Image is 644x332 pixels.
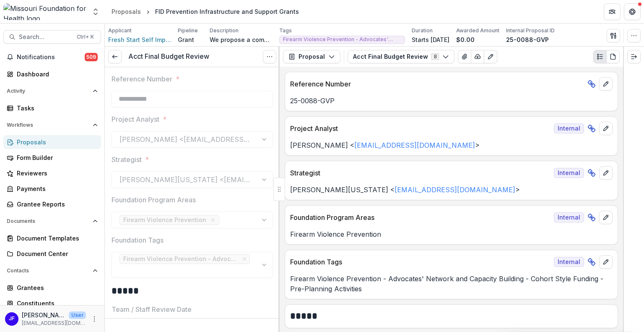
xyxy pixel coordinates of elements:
[606,50,620,63] button: PDF view
[22,311,65,319] p: [PERSON_NAME]
[456,27,499,34] p: Awarded Amount
[17,169,94,178] div: Reviewers
[112,195,196,205] p: Foundation Program Areas
[17,200,94,209] div: Grantee Reports
[69,311,86,319] p: User
[290,185,613,195] p: [PERSON_NAME][US_STATE] < >
[17,54,85,61] span: Notifications
[3,101,101,115] a: Tasks
[283,50,340,63] button: Proposal
[484,50,497,63] button: Edit as form
[412,27,433,34] p: Duration
[17,104,94,112] div: Tasks
[3,135,101,149] a: Proposals
[7,122,89,128] span: Workflows
[3,214,101,228] button: Open Documents
[624,3,641,20] button: Get Help
[348,50,454,63] button: Acct Final Budget Review8
[9,316,15,322] div: Jean Freeman-Crawford
[155,7,299,16] div: FID Prevention Infrastructure and Support Grants
[210,35,273,44] p: We propose a community-led initiative to reduce firearm-related injury and death in [US_STATE][GE...
[89,314,99,324] button: More
[85,53,98,61] span: 509
[3,151,101,165] a: Form Builder
[178,35,194,44] p: Grant
[17,249,94,258] div: Document Center
[3,118,101,132] button: Open Workflows
[290,229,613,239] p: Firearm Violence Prevention
[599,255,613,269] button: edit
[290,79,584,89] p: Reference Number
[3,182,101,196] a: Payments
[279,27,292,34] p: Tags
[599,122,613,135] button: edit
[3,84,101,98] button: Open Activity
[290,168,551,178] p: Strategist
[627,50,641,63] button: Expand right
[263,50,276,63] button: Options
[178,27,198,34] p: Pipeline
[108,5,144,18] a: Proposals
[17,283,94,292] div: Grantees
[112,74,172,84] p: Reference Number
[17,153,94,162] div: Form Builder
[3,30,101,44] button: Search...
[3,231,101,245] a: Document Templates
[3,197,101,211] a: Grantee Reports
[17,70,94,78] div: Dashboard
[3,3,86,20] img: Missouri Foundation for Health logo
[599,211,613,224] button: edit
[290,274,613,294] p: Firearm Violence Prevention - Advocates' Network and Capacity Building - Cohort Style Funding - P...
[112,7,141,16] div: Proposals
[128,52,209,60] h3: Acct Final Budget Review
[17,184,94,193] div: Payments
[593,50,607,63] button: Plaintext view
[3,264,101,277] button: Open Contacts
[554,168,584,178] span: Internal
[3,166,101,180] a: Reviewers
[112,154,142,165] p: Strategist
[90,3,101,20] button: Open entity switcher
[7,268,89,274] span: Contacts
[456,35,475,44] p: $0.00
[108,35,171,44] a: Fresh Start Self Improvement Center Inc.
[290,96,613,106] p: 25-0088-GVP
[283,37,401,42] span: Firearm Violence Prevention - Advocates' Network and Capacity Building - Cohort Style Funding - P...
[506,35,549,44] p: 25-0088-GVP
[108,5,302,18] nav: breadcrumb
[3,67,101,81] a: Dashboard
[108,27,132,34] p: Applicant
[554,212,584,222] span: Internal
[22,319,86,327] p: [EMAIL_ADDRESS][DOMAIN_NAME]
[412,35,449,44] p: Starts [DATE]
[599,77,613,91] button: edit
[395,186,515,194] a: [EMAIL_ADDRESS][DOMAIN_NAME]
[3,247,101,261] a: Document Center
[75,32,96,42] div: Ctrl + K
[290,123,551,133] p: Project Analyst
[7,88,89,94] span: Activity
[554,257,584,267] span: Internal
[604,3,621,20] button: Partners
[458,50,471,63] button: View Attached Files
[19,34,72,41] span: Search...
[3,281,101,295] a: Grantees
[210,27,239,34] p: Description
[17,138,94,146] div: Proposals
[3,296,101,310] a: Constituents
[3,50,101,64] button: Notifications509
[112,114,159,124] p: Project Analyst
[554,123,584,133] span: Internal
[290,140,613,150] p: [PERSON_NAME] < >
[112,304,192,314] p: Team / Staff Review Date
[290,212,551,222] p: Foundation Program Areas
[290,257,551,267] p: Foundation Tags
[112,235,164,245] p: Foundation Tags
[354,141,475,149] a: [EMAIL_ADDRESS][DOMAIN_NAME]
[17,299,94,308] div: Constituents
[7,218,89,224] span: Documents
[599,166,613,180] button: edit
[506,27,555,34] p: Internal Proposal ID
[17,234,94,243] div: Document Templates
